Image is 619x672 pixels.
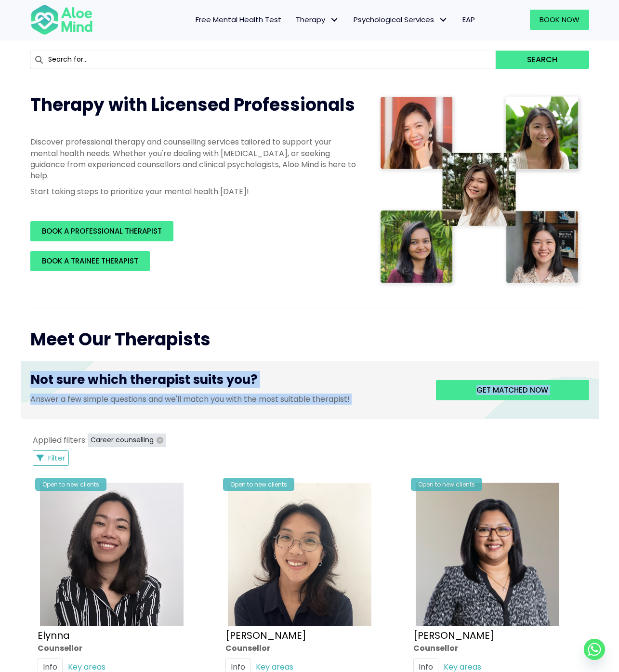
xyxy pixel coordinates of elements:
a: Free Mental Health Test [188,10,289,30]
span: Therapy: submenu [328,13,342,27]
button: Career counselling [88,434,166,447]
p: Discover professional therapy and counselling services tailored to support your mental health nee... [30,136,358,181]
a: Whatsapp [584,639,605,660]
span: Get matched now [476,385,548,395]
div: Open to new clients [223,478,294,491]
a: Get matched now [436,380,589,400]
a: TherapyTherapy: submenu [289,10,346,30]
p: Answer a few simple questions and we'll match you with the most suitable therapist! [30,394,421,405]
span: Applied filters: [33,435,87,446]
span: Free Mental Health Test [196,14,281,25]
a: BOOK A PROFESSIONAL THERAPIST [30,221,173,241]
img: Elynna Counsellor [40,483,184,626]
span: BOOK A TRAINEE THERAPIST [42,256,138,266]
img: Emelyne Counsellor [228,483,371,626]
div: Counsellor [38,643,206,654]
span: Meet Our Therapists [30,327,211,352]
div: Counsellor [413,643,582,654]
span: Therapy [296,14,339,25]
div: Counsellor [225,643,394,654]
p: Start taking steps to prioritize your mental health [DATE]! [30,186,358,197]
span: Therapy with Licensed Professionals [30,92,355,117]
nav: Menu [105,10,482,30]
div: Open to new clients [35,478,106,491]
img: Therapist collage [377,93,583,289]
a: Book Now [530,10,589,30]
button: Filter Listings [33,450,69,466]
h3: Not sure which therapist suits you? [30,371,421,393]
a: [PERSON_NAME] [225,629,306,642]
a: [PERSON_NAME] [413,629,494,642]
a: EAP [455,10,482,30]
span: BOOK A PROFESSIONAL THERAPIST [42,226,162,236]
span: Psychological Services: submenu [436,13,450,27]
a: Elynna [38,629,70,642]
a: Psychological ServicesPsychological Services: submenu [346,10,455,30]
button: Search [496,51,589,69]
input: Search for... [30,51,496,69]
img: Aloe mind Logo [30,4,93,36]
span: Filter [48,453,65,463]
span: EAP [462,14,475,25]
a: BOOK A TRAINEE THERAPIST [30,251,150,271]
span: Book Now [540,14,579,25]
img: Sabrina [416,483,559,626]
span: Psychological Services [354,14,448,25]
div: Open to new clients [411,478,482,491]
